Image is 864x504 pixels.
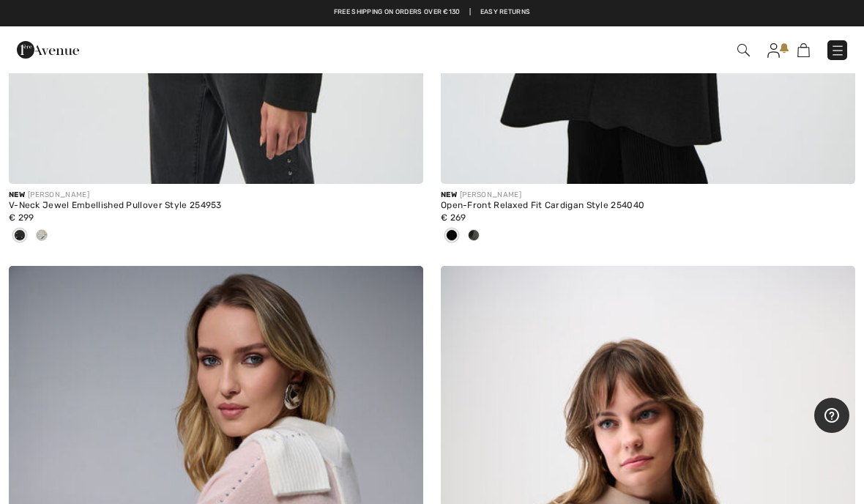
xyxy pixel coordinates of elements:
img: 1ère Avenue [17,35,79,64]
div: Black [9,224,31,248]
span: € 269 [441,212,466,223]
div: Black/Black [441,224,463,248]
div: V-Neck Jewel Embellished Pullover Style 254953 [9,201,423,211]
img: Search [737,44,750,56]
a: Free shipping on orders over €130 [334,7,461,18]
img: My Info [767,43,780,58]
a: Easy Returns [480,7,531,18]
span: | [469,7,471,18]
span: € 299 [9,212,34,223]
a: 1ère Avenue [17,42,79,56]
img: Shopping Bag [797,43,810,57]
div: Open-Front Relaxed Fit Cardigan Style 254040 [441,201,855,211]
span: New [441,190,457,199]
div: Grey melange/black [463,224,485,248]
iframe: Opens a widget where you can find more information [814,398,849,434]
div: Light grey melange [31,224,53,248]
span: New [9,190,25,199]
div: [PERSON_NAME] [441,190,855,201]
div: [PERSON_NAME] [9,190,423,201]
img: Menu [830,43,845,58]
